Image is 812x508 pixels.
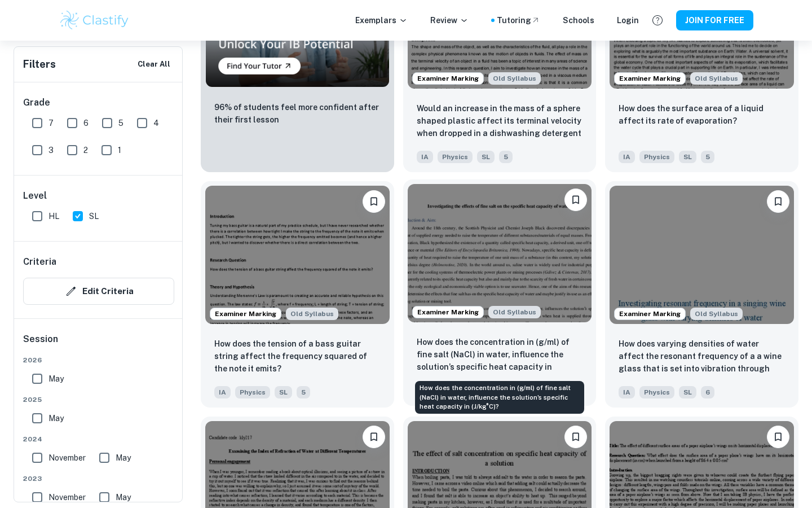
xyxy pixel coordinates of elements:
[48,412,64,424] span: May
[286,308,338,320] div: Starting from the May 2025 session, the Physics IA requirements have changed. It's OK to refer to...
[499,151,513,163] span: 5
[83,117,89,129] span: 6
[48,452,86,464] span: November
[214,338,381,375] p: How does the tension of a bass guitar string affect the frequency squared of the note it emits?
[89,210,99,222] span: SL
[767,426,789,448] button: Please log in to bookmark exemplars
[619,151,635,163] span: IA
[690,308,743,320] div: Starting from the May 2025 session, the Physics IA requirements have changed. It's OK to refer to...
[415,381,584,414] div: How does the concentration in (g/ml) of fine salt (NaCl) in water, influence the solution’s speci...
[23,395,174,405] span: 2025
[690,72,743,85] span: Old Syllabus
[619,338,785,376] p: How does varying densities of water affect the resonant frequency of a a wine glass that is set i...
[205,186,390,324] img: Physics IA example thumbnail: How does the tension of a bass guitar st
[617,14,639,27] a: Login
[201,181,394,408] a: Examiner MarkingStarting from the May 2025 session, the Physics IA requirements have changed. It'...
[23,278,174,305] button: Edit Criteria
[23,434,174,444] span: 2024
[477,151,495,163] span: SL
[214,386,231,398] span: IA
[286,308,338,320] span: Old Syllabus
[648,11,667,30] button: Help and Feedback
[23,189,174,203] h6: Level
[639,386,674,398] span: Physics
[48,210,59,222] span: HL
[235,386,270,398] span: Physics
[403,181,597,408] a: Examiner MarkingStarting from the May 2025 session, the Physics IA requirements have changed. It'...
[23,255,56,269] h6: Criteria
[297,386,310,398] span: 5
[118,144,121,156] span: 1
[48,373,64,385] span: May
[118,117,123,129] span: 5
[23,96,174,110] h6: Grade
[690,72,743,85] div: Starting from the May 2025 session, the Physics IA requirements have changed. It's OK to refer to...
[363,190,385,213] button: Please log in to bookmark exemplars
[408,184,592,322] img: Physics IA example thumbnail: How does the concentration in (g/ml) of
[619,386,635,398] span: IA
[610,186,794,324] img: Physics IA example thumbnail: How does varying densities of water affe
[210,309,281,319] span: Examiner Marking
[48,117,54,129] span: 7
[417,102,583,141] p: Would an increase in the mass of a sphere shaped plastic affect its terminal velocity when droppe...
[615,309,685,319] span: Examiner Marking
[363,426,385,448] button: Please log in to bookmark exemplars
[23,355,174,365] span: 2026
[679,151,696,163] span: SL
[355,14,408,27] p: Exemplars
[619,102,785,127] p: How does the surface area of a liquid affect its rate of evaporation?
[59,9,130,32] img: Clastify logo
[413,73,483,84] span: Examiner Marking
[701,151,714,163] span: 5
[413,307,483,317] span: Examiner Marking
[417,336,583,374] p: How does the concentration in (g/ml) of fine salt (NaCl) in water, influence the solution’s speci...
[488,72,541,85] span: Old Syllabus
[23,56,56,72] h6: Filters
[23,332,174,355] h6: Session
[153,117,159,129] span: 4
[564,189,587,211] button: Please log in to bookmark exemplars
[135,56,173,73] button: Clear All
[564,426,587,448] button: Please log in to bookmark exemplars
[701,386,714,398] span: 6
[563,14,594,27] a: Schools
[488,306,541,318] div: Starting from the May 2025 session, the Physics IA requirements have changed. It's OK to refer to...
[116,452,131,464] span: May
[438,151,473,163] span: Physics
[275,386,292,398] span: SL
[679,386,696,398] span: SL
[488,72,541,85] div: Starting from the May 2025 session, the Physics IA requirements have changed. It's OK to refer to...
[676,10,753,30] button: JOIN FOR FREE
[48,491,86,503] span: November
[23,474,174,484] span: 2023
[116,491,131,503] span: May
[605,181,798,408] a: Examiner MarkingStarting from the May 2025 session, the Physics IA requirements have changed. It'...
[615,73,685,84] span: Examiner Marking
[639,151,674,163] span: Physics
[690,308,743,320] span: Old Syllabus
[497,14,540,27] a: Tutoring
[48,144,54,156] span: 3
[83,144,88,156] span: 2
[488,306,541,318] span: Old Syllabus
[767,190,789,213] button: Please log in to bookmark exemplars
[214,101,381,126] p: 96% of students feel more confident after their first lesson
[417,151,433,163] span: IA
[430,14,469,27] p: Review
